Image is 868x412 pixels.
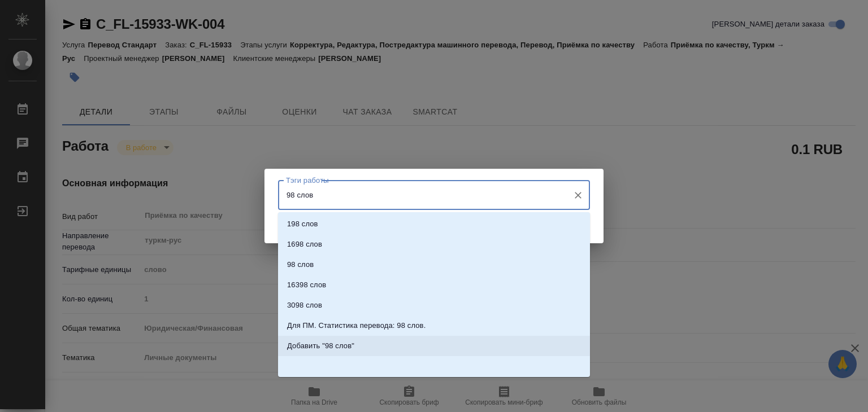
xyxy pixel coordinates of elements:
p: Добавить "98 слов" [287,340,354,352]
p: 3098 слов [287,300,322,311]
p: 16398 слов [287,279,326,291]
p: 1698 слов [287,239,322,250]
p: 98 слов [287,259,314,270]
p: Для ПМ. Статистика перевода: 98 слов. [287,320,426,331]
button: Очистить [570,187,586,203]
p: 198 слов [287,218,318,230]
